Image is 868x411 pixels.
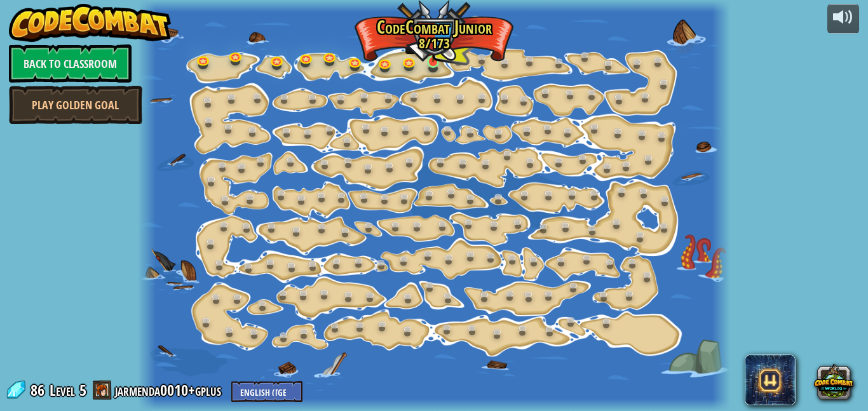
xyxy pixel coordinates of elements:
[115,380,225,400] a: jarmenda0010+gplus
[9,44,132,83] a: Back to Classroom
[50,380,75,401] span: Level
[827,4,859,34] button: Adjust volume
[9,86,142,124] a: Play Golden Goal
[31,380,48,400] span: 86
[9,4,172,42] img: CodeCombat - Learn how to code by playing a game
[79,380,86,400] span: 5
[426,31,440,62] img: level-banner-started.png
